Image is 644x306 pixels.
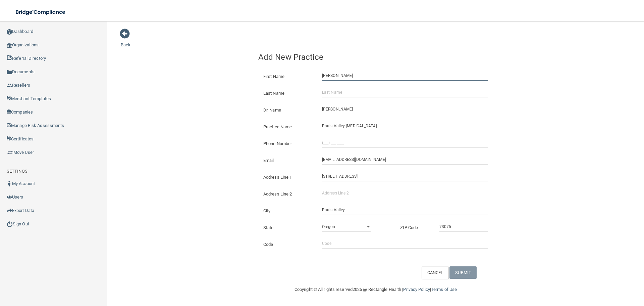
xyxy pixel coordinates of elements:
input: (___) ___-____ [322,138,488,148]
img: ic_user_dark.df1a06c3.png [7,181,12,186]
label: ZIP Code [395,224,434,232]
label: First Name [258,73,317,81]
img: icon-documents.8dae5593.png [7,70,12,75]
img: ic_power_dark.7ecde6b1.png [7,221,13,227]
input: Doctor Name [322,104,488,114]
label: Code [258,241,317,249]
label: City [258,207,317,215]
button: SUBMIT [449,266,477,279]
input: Email [322,155,488,165]
img: bridge_compliance_login_screen.278c3ca4.svg [10,5,72,19]
button: CANCEL [422,266,449,279]
label: Dr. Name [258,106,317,114]
a: Privacy Policy [403,287,430,292]
img: icon-users.e205127d.png [7,194,12,200]
label: Phone Number [258,140,317,148]
img: ic_reseller.de258add.png [7,83,12,88]
h4: Add New Practice [258,53,493,61]
input: City [322,205,488,215]
img: ic_dashboard_dark.d01f4a41.png [7,29,12,35]
a: Back [121,34,130,47]
input: Address Line 2 [322,188,488,198]
input: _____ [439,222,488,232]
iframe: Drift Widget Chat Controller [528,258,636,285]
img: icon-export.b9366987.png [7,208,12,213]
img: briefcase.64adab9b.png [7,149,13,156]
label: State [258,224,317,232]
input: Practice Name [322,121,488,131]
label: Email [258,157,317,165]
label: Address Line 1 [258,173,317,181]
label: SETTINGS [7,167,28,175]
img: organization-icon.f8decf85.png [7,43,12,48]
input: Address Line 1 [322,171,488,181]
a: Terms of Use [431,287,457,292]
input: Code [322,238,488,249]
input: First Name [322,71,488,81]
label: Address Line 2 [258,190,317,198]
label: Last Name [258,89,317,97]
input: Last Name [322,87,488,97]
div: Copyright © All rights reserved 2025 @ Rectangle Health | | [253,279,498,300]
label: Practice Name [258,123,317,131]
